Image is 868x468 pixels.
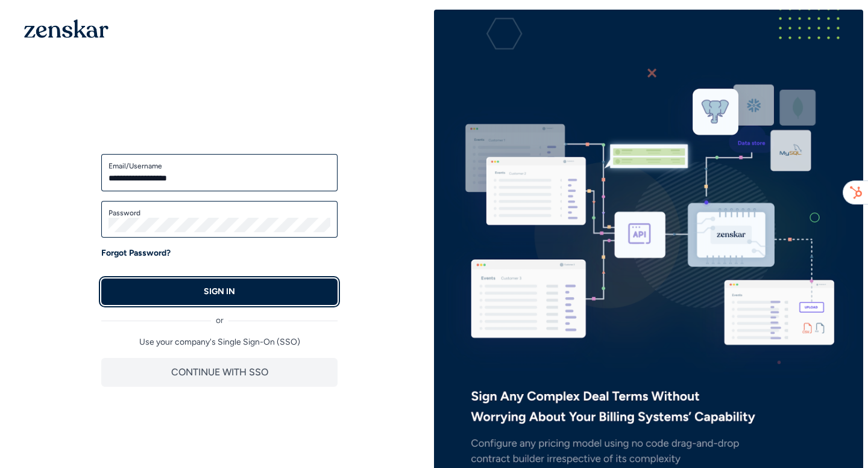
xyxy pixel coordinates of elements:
[101,358,338,387] button: CONTINUE WITH SSO
[108,208,330,218] label: Password
[101,305,338,327] div: or
[101,279,338,305] button: SIGN IN
[101,336,338,348] p: Use your company's Single Sign-On (SSO)
[101,247,171,259] a: Forgot Password?
[204,286,235,298] p: SIGN IN
[24,19,108,38] img: 1OGAJ2xQqyY4LXKgY66KYq0eOWRCkrZdAb3gUhuVAqdWPZE9SRJmCz+oDMSn4zDLXe31Ii730ItAGKgCKgCCgCikA4Av8PJUP...
[108,161,330,171] label: Email/Username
